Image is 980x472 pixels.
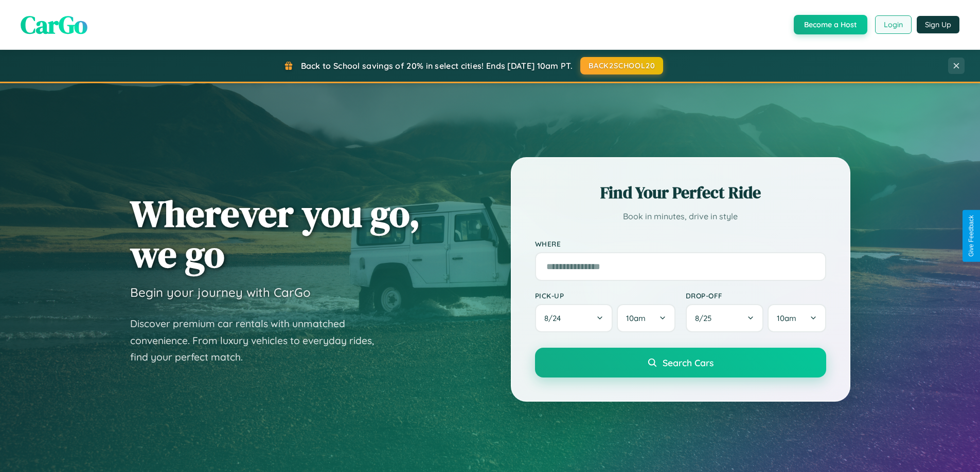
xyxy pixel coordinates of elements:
button: Login [875,15,912,34]
button: Become a Host [794,15,867,34]
p: Book in minutes, drive in style [535,209,826,224]
button: 8/25 [686,304,764,332]
button: 8/24 [535,304,613,332]
h2: Find Your Perfect Ride [535,181,826,204]
span: 8 / 25 [695,313,717,323]
span: 10am [626,313,646,323]
h3: Begin your journey with CarGo [130,285,311,300]
button: BACK2SCHOOL20 [580,57,663,74]
label: Where [535,239,826,248]
button: 10am [617,304,675,332]
span: Back to School savings of 20% in select cities! Ends [DATE] 10am PT. [301,61,573,71]
span: CarGo [21,8,87,42]
h1: Wherever you go, we go [130,193,420,274]
button: Sign Up [917,16,959,33]
button: Search Cars [535,348,826,377]
label: Pick-up [535,291,675,300]
span: Search Cars [663,357,714,368]
span: 8 / 24 [544,313,566,323]
p: Discover premium car rentals with unmatched convenience. From luxury vehicles to everyday rides, ... [130,315,387,366]
span: 10am [777,313,796,323]
button: 10am [768,304,826,332]
label: Drop-off [686,291,826,300]
div: Give Feedback [968,215,975,257]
